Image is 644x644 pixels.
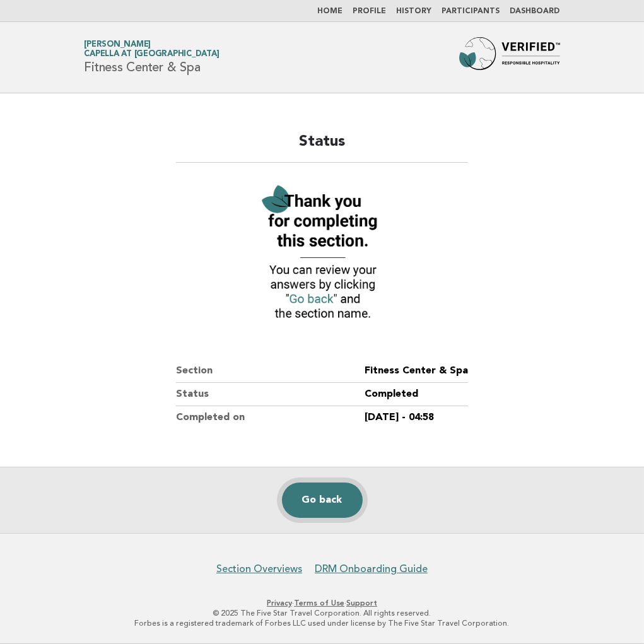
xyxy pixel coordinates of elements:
img: Forbes Travel Guide [459,37,560,78]
a: History [397,8,432,15]
p: © 2025 The Five Star Travel Corporation. All rights reserved. [18,608,626,618]
a: Go back [282,483,363,518]
dt: Status [176,383,365,406]
p: Forbes is a registered trademark of Forbes LLC used under license by The Five Star Travel Corpora... [18,618,626,628]
a: Dashboard [510,8,560,15]
p: · · [18,598,626,608]
a: Section Overviews [216,563,302,575]
a: Privacy [267,599,292,607]
a: Terms of Use [294,599,344,607]
dd: [DATE] - 04:58 [365,406,468,429]
a: DRM Onboarding Guide [315,563,428,575]
a: Home [318,8,343,15]
h1: Fitness Center & Spa [85,41,220,74]
a: Participants [442,8,500,15]
dt: Section [176,360,365,383]
span: Capella at [GEOGRAPHIC_DATA] [85,50,220,59]
dt: Completed on [176,406,365,429]
img: Verified [252,178,391,329]
a: Support [346,599,377,607]
dd: Fitness Center & Spa [365,360,468,383]
h2: Status [176,132,468,163]
a: [PERSON_NAME]Capella at [GEOGRAPHIC_DATA] [85,40,220,58]
a: Profile [353,8,387,15]
dd: Completed [365,383,468,406]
